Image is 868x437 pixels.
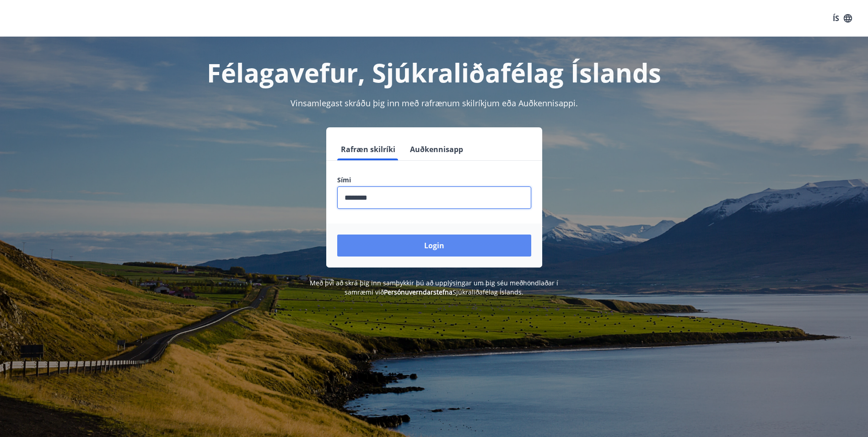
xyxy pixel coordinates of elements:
[406,138,467,160] button: Auðkennisapp
[828,10,857,27] button: ÍS
[291,98,578,109] span: Vinsamlegast skráðu þig inn með rafrænum skilríkjum eða Auðkennisappi.
[384,288,453,296] a: Persónuverndarstefna
[337,138,399,160] button: Rafræn skilríki
[337,235,531,257] button: Login
[337,175,531,185] label: Sími
[310,279,558,296] span: Með því að skrá þig inn samþykkir þú að upplýsingar um þig séu meðhöndlaðar í samræmi við Sjúkral...
[116,55,753,90] h1: Félagavefur, Sjúkraliðafélag Íslands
